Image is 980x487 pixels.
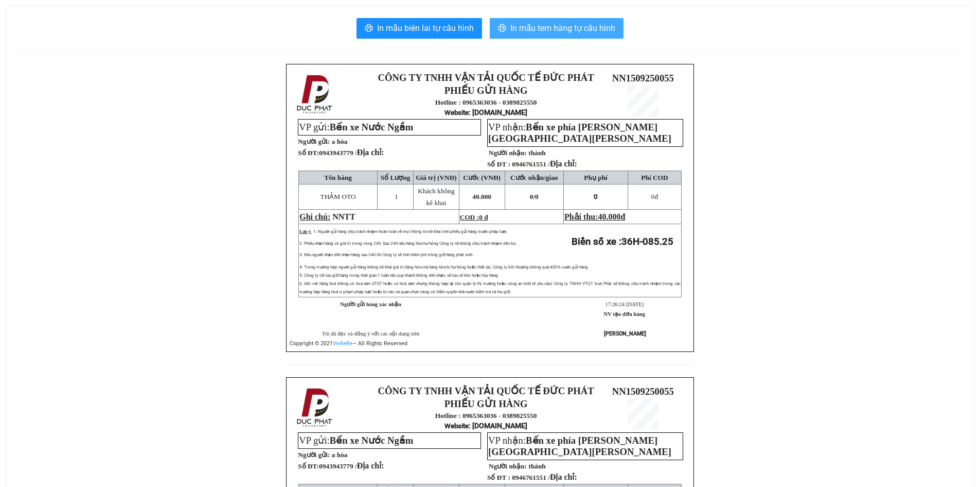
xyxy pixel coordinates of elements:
[294,73,337,116] img: logo
[528,149,545,157] span: thành
[319,149,384,157] span: 0943943779 /
[377,22,474,35] span: In mẫu biên lai tự cấu hình
[472,193,491,200] span: 40.000
[299,241,516,246] span: 2: Phiếu nhận hàng có giá trị trong vòng 24h. Sau 24h nếu hàng hóa hư hỏng Công ty sẽ không chịu ...
[488,122,671,144] span: VP nhận:
[479,213,488,221] span: 0 đ
[324,174,352,181] span: Tên hàng
[299,281,681,294] span: 6: Đối với hàng hoá không có hoá đơn GTGT hoặc có hoá đơn nhưng không hợp lệ (do quản lý thị trườ...
[487,160,510,168] strong: Số ĐT :
[604,330,646,337] strong: [PERSON_NAME]
[299,435,413,446] span: VP gửi:
[365,24,373,33] span: printer
[319,462,384,470] span: 0943943779 /
[357,148,384,157] span: Địa chỉ:
[598,212,621,221] span: 40.000
[612,386,674,397] span: NN1509250055
[651,193,655,200] span: 0
[395,193,398,200] span: 1
[444,108,527,116] strong: : [DOMAIN_NAME]
[510,22,615,35] span: In mẫu tem hàng tự cấu hình
[512,474,577,481] span: 0946761551 /
[584,174,607,181] span: Phụ phí
[530,193,539,200] span: 0/
[294,386,337,429] img: logo
[489,149,527,157] strong: Người nhận:
[444,85,528,96] strong: PHIẾU GỬI HÀNG
[298,149,384,157] strong: Số ĐT:
[299,212,330,221] span: Ghi chú:
[621,236,673,247] span: 36H-085.25
[313,229,508,234] span: 1: Người gửi hàng chịu trách nhiệm hoàn toàn về mọi thông tin kê khai trên phiếu gửi hàng trước p...
[330,435,414,446] span: Bến xe Nước Ngầm
[444,109,469,116] span: Website
[498,24,506,33] span: printer
[528,462,545,470] span: thành
[490,18,623,39] button: printerIn mẫu tem hàng tự cấu hình
[290,340,407,347] span: Copyright © 2021 – All Rights Reserved
[605,301,644,307] span: 17:26:24 [DATE]
[444,398,528,409] strong: PHIẾU GỬI HÀNG
[572,236,673,247] strong: Biển số xe :
[299,229,311,234] span: Lưu ý:
[550,473,577,481] span: Địa chỉ:
[564,212,625,221] span: Phải thu:
[444,422,469,430] span: Website
[435,98,537,106] strong: Hotline : 0965363036 - 0389825550
[357,18,482,39] button: printerIn mẫu biên lai tự cấu hình
[641,174,668,181] span: Phí COD
[299,122,413,132] span: VP gửi:
[381,174,411,181] span: Số Lượng
[463,174,501,181] span: Cước (VNĐ)
[512,160,577,168] span: 0946761551 /
[510,174,558,181] span: Cước nhận/giao
[435,412,537,419] strong: Hotline : 0965363036 - 0389825550
[322,331,420,337] span: Tôi đã đọc và đồng ý với các nội dung trên
[460,213,488,221] span: COD :
[378,385,594,396] strong: CÔNG TY TNHH VẬN TẢI QUỐC TẾ ĐỨC PHÁT
[621,212,626,221] span: đ
[612,73,674,83] span: NN1509250055
[487,474,510,481] strong: Số ĐT :
[488,122,671,144] span: Bến xe phía [PERSON_NAME][GEOGRAPHIC_DATA][PERSON_NAME]
[357,461,384,470] span: Địa chỉ:
[299,273,498,278] span: 5: Công ty chỉ lưu giữ hàng trong thời gian 1 tuần nếu quý khách không đến nhận, sẽ lưu về kho ho...
[332,212,355,221] span: NNTT
[299,265,589,270] span: 4: Trong trường hợp người gửi hàng không kê khai giá trị hàng hóa mà hàng hóa bị hư hỏng hoặc thấ...
[651,193,658,200] span: đ
[535,193,539,200] span: 0
[418,187,454,207] span: Khách không kê khai
[298,138,330,145] strong: Người gửi:
[340,301,401,307] strong: Người gửi hàng xác nhận
[489,462,527,470] strong: Người nhận:
[332,451,348,459] span: a hòa
[444,422,527,430] strong: : [DOMAIN_NAME]
[299,253,473,257] span: 3: Nếu người nhận đến nhận hàng sau 24h thì Công ty sẽ tính thêm phí trông giữ hàng phát sinh.
[378,72,594,83] strong: CÔNG TY TNHH VẬN TẢI QUỐC TẾ ĐỨC PHÁT
[550,159,577,168] span: Địa chỉ:
[594,193,598,200] span: 0
[604,311,645,317] strong: NV tạo đơn hàng
[333,340,353,347] a: VeXeRe
[488,435,671,457] span: Bến xe phía [PERSON_NAME][GEOGRAPHIC_DATA][PERSON_NAME]
[488,435,671,457] span: VP nhận:
[320,193,356,200] span: THẢM OTO
[416,174,457,181] span: Giá trị (VNĐ)
[298,451,330,459] strong: Người gửi:
[332,138,348,145] span: a hòa
[330,122,414,132] span: Bến xe Nước Ngầm
[298,462,384,470] strong: Số ĐT:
